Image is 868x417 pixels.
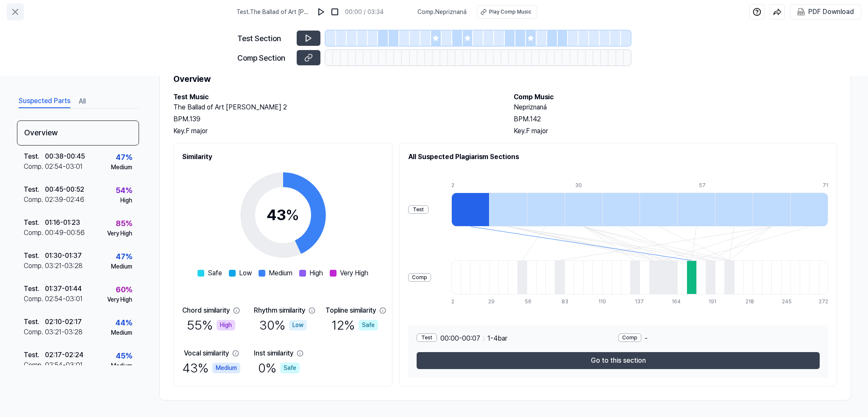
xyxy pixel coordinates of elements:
[107,295,132,304] div: Very High
[753,8,761,16] img: help
[514,102,837,112] h2: Nepriznaná
[289,320,307,330] div: Low
[819,298,828,305] div: 272
[173,73,837,85] h1: Overview
[184,348,229,358] div: Vocal similarity
[116,284,132,295] div: 60 %
[487,333,507,344] span: 1 - 4 bar
[489,8,531,16] div: Play Comp Music
[116,218,132,229] div: 85 %
[598,298,608,305] div: 110
[45,228,85,238] div: 00:49 - 00:56
[672,298,681,305] div: 164
[575,182,613,189] div: 30
[259,316,307,335] div: 30 %
[514,92,837,102] h2: Comp Music
[182,358,240,378] div: 43 %
[525,298,534,305] div: 56
[797,8,805,16] img: PDF Download
[440,333,480,344] span: 00:00 - 00:07
[116,151,132,163] div: 47 %
[173,102,497,112] h2: The Ballad of Art [PERSON_NAME] 2
[237,33,292,44] div: Test Section
[45,251,82,261] div: 01:30 - 01:37
[808,6,854,17] div: PDF Download
[451,298,461,305] div: 2
[45,261,83,271] div: 03:21 - 03:28
[280,363,300,373] div: Safe
[24,360,45,370] div: Comp .
[24,151,45,162] div: Test .
[340,268,368,278] span: Very High
[24,162,45,172] div: Comp .
[417,333,437,342] div: Test
[24,195,45,205] div: Comp .
[514,114,837,124] div: BPM. 142
[111,163,132,172] div: Medium
[45,360,83,370] div: 02:54 - 03:01
[187,316,235,335] div: 55 %
[212,363,240,373] div: Medium
[331,316,378,335] div: 12 %
[258,358,300,378] div: 0 %
[116,350,132,361] div: 45 %
[325,305,376,316] div: Topline similarity
[562,298,571,305] div: 83
[111,361,132,370] div: Medium
[514,126,837,136] div: Key. F major
[236,8,311,17] span: Test . The Ballad of Art [PERSON_NAME] 2
[45,327,83,337] div: 03:21 - 03:28
[317,8,325,16] img: play
[24,218,45,228] div: Test .
[417,8,467,17] span: Comp . Nepriznaná
[618,333,820,344] div: -
[823,182,828,189] div: 71
[173,126,497,136] div: Key. F major
[254,305,305,316] div: Rhythm similarity
[618,333,641,342] div: Comp
[111,262,132,271] div: Medium
[773,8,782,16] img: share
[477,5,537,19] a: Play Comp Music
[237,52,292,64] div: Comp Section
[24,251,45,261] div: Test .
[120,196,132,205] div: High
[17,120,139,146] div: Overview
[115,317,132,328] div: 44 %
[359,320,378,330] div: Safe
[45,162,83,172] div: 02:54 - 03:01
[116,185,132,196] div: 54 %
[267,204,299,227] div: 43
[309,268,323,278] span: High
[24,317,45,327] div: Test .
[111,328,132,337] div: Medium
[208,268,222,278] span: Safe
[45,218,80,228] div: 01:16 - 01:23
[24,327,45,337] div: Comp .
[45,195,84,205] div: 02:39 - 02:46
[24,185,45,195] div: Test .
[45,151,85,162] div: 00:38 - 00:45
[331,8,339,16] img: stop
[746,298,755,305] div: 218
[45,317,82,327] div: 02:10 - 02:17
[796,5,856,19] button: PDF Download
[24,228,45,238] div: Comp .
[24,294,45,304] div: Comp .
[345,8,384,17] div: 00:00 / 03:34
[709,298,718,305] div: 191
[24,284,45,294] div: Test .
[286,206,299,224] span: %
[417,352,820,369] button: Go to this section
[45,294,83,304] div: 02:54 - 03:01
[782,298,791,305] div: 245
[408,273,431,282] div: Comp
[45,185,84,195] div: 00:45 - 00:52
[451,182,489,189] div: 2
[488,298,498,305] div: 29
[269,268,292,278] span: Medium
[24,350,45,360] div: Test .
[45,350,83,360] div: 02:17 - 02:24
[182,152,384,162] h2: Similarity
[217,320,235,330] div: High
